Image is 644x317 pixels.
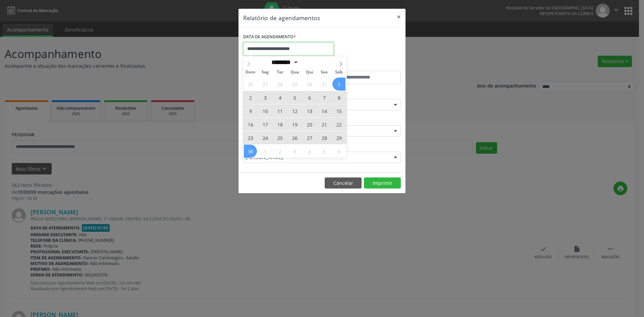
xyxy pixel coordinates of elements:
[332,77,345,91] span: Novembro 1, 2025
[318,104,331,117] span: Novembro 14, 2025
[244,145,257,158] span: Novembro 30, 2025
[392,9,406,25] button: Close
[332,104,345,117] span: Novembro 15, 2025
[273,145,286,158] span: Dezembro 2, 2025
[259,104,272,117] span: Novembro 10, 2025
[302,70,317,74] span: Qui
[273,118,286,131] span: Novembro 18, 2025
[317,70,332,74] span: Sex
[273,91,286,104] span: Novembro 4, 2025
[303,77,316,91] span: Outubro 30, 2025
[318,131,331,144] span: Novembro 28, 2025
[259,131,272,144] span: Novembro 24, 2025
[318,91,331,104] span: Novembro 7, 2025
[303,145,316,158] span: Dezembro 4, 2025
[332,118,345,131] span: Novembro 22, 2025
[259,145,272,158] span: Dezembro 1, 2025
[299,59,321,66] input: Year
[303,131,316,144] span: Novembro 27, 2025
[303,118,316,131] span: Novembro 20, 2025
[244,91,257,104] span: Novembro 2, 2025
[303,91,316,104] span: Novembro 6, 2025
[325,177,362,189] button: Cancelar
[288,118,301,131] span: Novembro 19, 2025
[259,91,272,104] span: Novembro 3, 2025
[243,70,258,74] span: Dom
[288,77,301,91] span: Outubro 29, 2025
[332,70,346,74] span: Sáb
[332,131,345,144] span: Novembro 29, 2025
[288,145,301,158] span: Dezembro 3, 2025
[273,104,286,117] span: Novembro 11, 2025
[244,131,257,144] span: Novembro 23, 2025
[244,104,257,117] span: Novembro 9, 2025
[332,91,345,104] span: Novembro 8, 2025
[364,177,401,189] button: Imprimir
[288,91,301,104] span: Novembro 5, 2025
[287,70,302,74] span: Qua
[259,118,272,131] span: Novembro 17, 2025
[258,70,273,74] span: Seg
[269,59,299,66] select: Month
[244,118,257,131] span: Novembro 16, 2025
[318,77,331,91] span: Outubro 31, 2025
[288,131,301,144] span: Novembro 26, 2025
[332,145,345,158] span: Dezembro 6, 2025
[244,77,257,91] span: Outubro 26, 2025
[259,77,272,91] span: Outubro 27, 2025
[273,131,286,144] span: Novembro 25, 2025
[243,13,320,22] h5: Relatório de agendamentos
[318,118,331,131] span: Novembro 21, 2025
[318,145,331,158] span: Dezembro 5, 2025
[303,104,316,117] span: Novembro 13, 2025
[243,32,296,42] label: DATA DE AGENDAMENTO
[273,70,287,74] span: Ter
[273,77,286,91] span: Outubro 28, 2025
[288,104,301,117] span: Novembro 12, 2025
[324,60,401,71] label: ATÉ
